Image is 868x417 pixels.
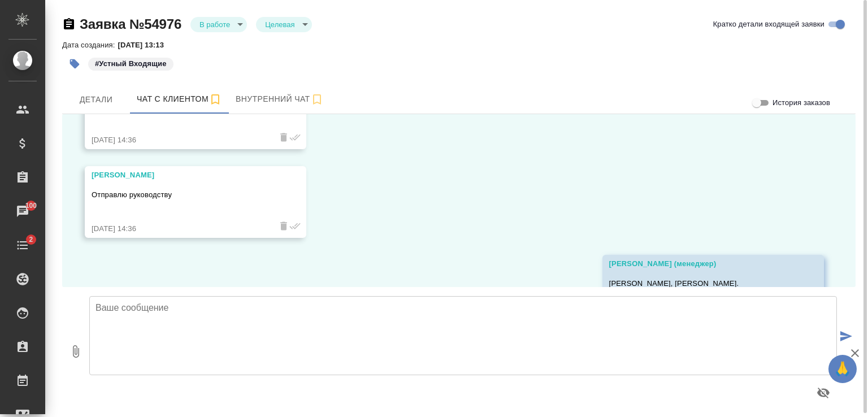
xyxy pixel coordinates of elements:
a: 2 [3,231,42,259]
button: 77077545152 (Орынбасаров Азиз) - (undefined) [130,85,229,114]
p: [PERSON_NAME], [PERSON_NAME]. [609,278,784,289]
span: 2 [22,234,40,245]
div: В работе [190,17,247,32]
span: 100 [19,200,44,211]
p: [DATE] 13:13 [118,41,172,49]
button: 🙏 [828,355,857,383]
span: Чат с клиентом [137,92,222,106]
svg: Подписаться [209,93,222,106]
span: История заказов [772,97,830,108]
div: В работе [256,17,311,32]
div: [DATE] 14:36 [92,223,267,234]
div: [PERSON_NAME] (менеджер) [609,258,784,270]
button: В работе [196,20,233,29]
div: [PERSON_NAME] [92,170,267,181]
button: Предпросмотр [810,379,837,406]
p: Отправлю руководству [92,189,267,201]
p: Дата создания: [62,41,118,49]
a: Заявка №54976 [80,16,181,32]
span: Кратко детали входящей заявки [713,19,824,30]
div: [DATE] 14:36 [92,134,267,146]
span: 🙏 [833,357,852,381]
p: #Устный Входящие [95,58,167,69]
span: Внутренний чат [236,92,324,106]
span: Устный Входящие [87,58,175,68]
button: Целевая [262,20,298,29]
span: Детали [69,93,123,107]
button: Скопировать ссылку [62,18,76,31]
svg: Подписаться [310,93,324,106]
button: Добавить тэг [62,51,87,76]
a: 100 [3,197,42,225]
